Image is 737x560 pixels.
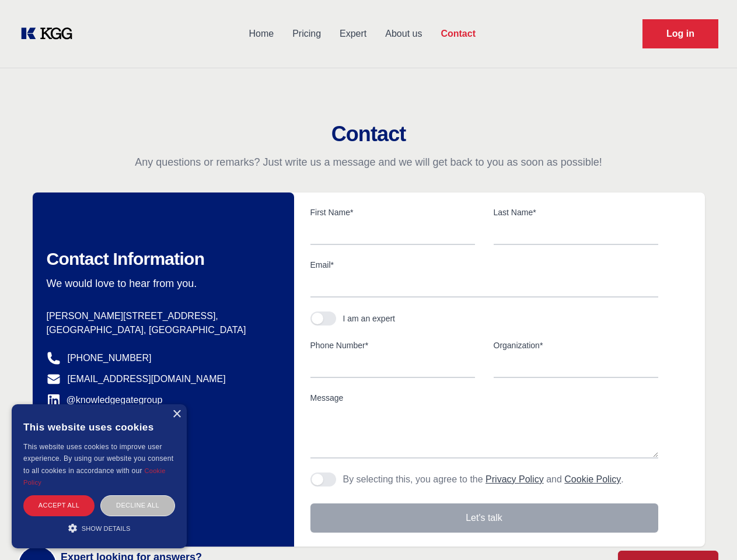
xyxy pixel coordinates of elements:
label: Organization* [494,339,658,351]
label: Email* [310,259,658,271]
a: About us [376,19,431,49]
label: Phone Number* [310,339,475,351]
label: Last Name* [494,206,658,218]
iframe: Chat Widget [679,504,737,560]
h2: Contact Information [47,249,275,269]
div: Decline all [100,495,175,516]
label: First Name* [310,206,475,218]
a: Pricing [283,19,330,49]
a: @knowledgegategroup [47,393,163,407]
p: [GEOGRAPHIC_DATA], [GEOGRAPHIC_DATA] [47,323,275,337]
a: [EMAIL_ADDRESS][DOMAIN_NAME] [68,372,226,386]
a: Cookie Policy [564,474,621,484]
span: Show details [82,525,131,532]
a: Expert [330,19,376,49]
div: Show details [23,522,175,534]
p: We would love to hear from you. [47,276,275,290]
div: Close [172,410,181,419]
p: By selecting this, you agree to the and . [343,473,624,487]
a: Privacy Policy [485,474,544,484]
div: I am an expert [343,313,396,324]
span: This website uses cookies to improve user experience. By using our website you consent to all coo... [23,443,173,475]
div: Accept all [23,495,95,516]
button: Let's talk [310,503,658,533]
h2: Contact [14,123,723,146]
a: Cookie Policy [23,467,166,486]
a: Request Demo [642,19,718,48]
a: Contact [431,19,485,49]
div: This website uses cookies [23,413,175,441]
label: Message [310,392,658,404]
a: Home [239,19,283,49]
p: Any questions or remarks? Just write us a message and we will get back to you as soon as possible! [14,155,723,169]
a: [PHONE_NUMBER] [68,351,152,365]
a: KOL Knowledge Platform: Talk to Key External Experts (KEE) [19,24,82,43]
p: [PERSON_NAME][STREET_ADDRESS], [47,309,275,323]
